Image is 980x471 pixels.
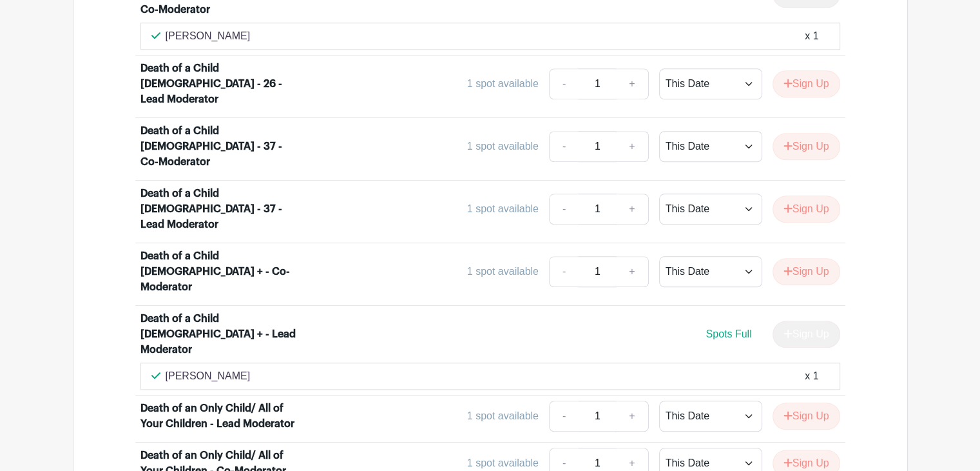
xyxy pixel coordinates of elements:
[549,256,579,287] a: -
[549,131,579,162] a: -
[467,456,539,471] div: 1 spot available
[140,123,300,170] div: Death of a Child [DEMOGRAPHIC_DATA] - 37 - Co-Moderator
[549,401,579,432] a: -
[616,256,648,287] a: +
[773,70,840,97] button: Sign Up
[805,368,818,384] div: x 1
[166,28,251,44] p: [PERSON_NAME]
[467,201,539,217] div: 1 spot available
[140,186,300,232] div: Death of a Child [DEMOGRAPHIC_DATA] - 37 - Lead Moderator
[773,258,840,285] button: Sign Up
[140,311,300,357] div: Death of a Child [DEMOGRAPHIC_DATA] + - Lead Moderator
[616,401,648,432] a: +
[616,131,648,162] a: +
[140,248,300,295] div: Death of a Child [DEMOGRAPHIC_DATA] + - Co-Moderator
[467,76,539,92] div: 1 spot available
[773,195,840,223] button: Sign Up
[549,68,579,99] a: -
[706,328,751,339] span: Spots Full
[773,133,840,160] button: Sign Up
[616,68,648,99] a: +
[616,194,648,225] a: +
[805,28,818,44] div: x 1
[467,264,539,279] div: 1 spot available
[467,408,539,424] div: 1 spot available
[140,61,300,107] div: Death of a Child [DEMOGRAPHIC_DATA] - 26 - Lead Moderator
[166,368,251,384] p: [PERSON_NAME]
[549,194,579,225] a: -
[773,403,840,430] button: Sign Up
[140,401,300,432] div: Death of an Only Child/ All of Your Children - Lead Moderator
[467,139,539,154] div: 1 spot available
